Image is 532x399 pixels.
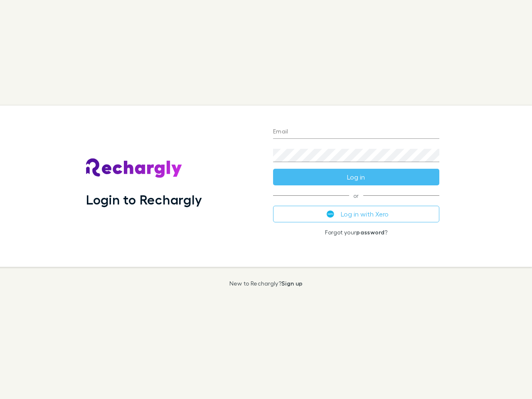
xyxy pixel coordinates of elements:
button: Log in [273,169,439,185]
img: Rechargly's Logo [86,158,182,178]
p: Forgot your ? [273,229,439,236]
h1: Login to Rechargly [86,192,202,207]
p: New to Rechargly? [229,280,303,287]
img: Xero's logo [327,210,334,218]
a: password [356,229,384,236]
span: or [273,195,439,196]
button: Log in with Xero [273,206,439,222]
a: Sign up [281,280,303,287]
